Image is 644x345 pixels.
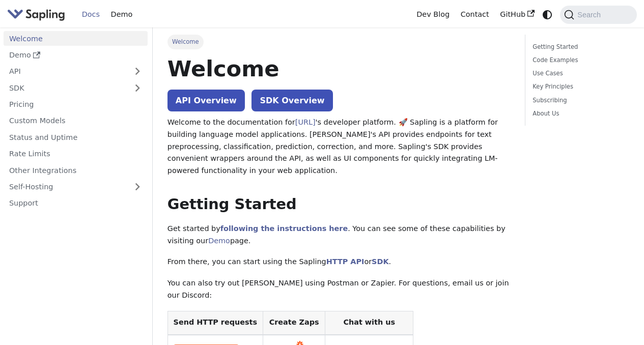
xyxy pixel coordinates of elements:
[167,223,510,247] p: Get started by . You can see some of these capabilities by visiting our page.
[4,31,148,46] a: Welcome
[127,80,148,95] button: Expand sidebar category 'SDK'
[167,117,510,177] p: Welcome to the documentation for 's developer platform. 🚀 Sapling is a platform for building lang...
[326,257,365,266] a: HTTP API
[167,277,510,302] p: You can also try out [PERSON_NAME] using Postman or Zapier. For questions, email us or join our D...
[533,69,626,78] a: Use Cases
[220,224,348,233] a: following the instructions here
[167,55,510,82] h1: Welcome
[533,42,626,52] a: Getting Started
[455,7,495,22] a: Contact
[560,6,636,24] button: Search (Command+K)
[533,55,626,65] a: Code Examples
[4,163,148,178] a: Other Integrations
[574,11,607,19] span: Search
[325,311,413,335] th: Chat with us
[4,97,148,112] a: Pricing
[167,90,245,111] a: API Overview
[4,147,148,161] a: Rate Limits
[167,311,263,335] th: Send HTTP requests
[167,195,510,214] h2: Getting Started
[76,7,105,22] a: Docs
[4,180,148,194] a: Self-Hosting
[533,96,626,105] a: Subscribing
[533,82,626,92] a: Key Principles
[533,109,626,119] a: About Us
[208,237,230,245] a: Demo
[7,7,65,22] img: Sapling.ai
[127,64,148,79] button: Expand sidebar category 'API'
[4,196,148,211] a: Support
[411,7,455,22] a: Dev Blog
[295,118,316,126] a: [URL]
[4,64,127,79] a: API
[372,257,388,266] a: SDK
[4,80,127,95] a: SDK
[167,35,204,49] span: Welcome
[251,90,332,111] a: SDK Overview
[4,113,148,128] a: Custom Models
[494,7,540,22] a: GitHub
[263,311,325,335] th: Create Zaps
[4,130,148,145] a: Status and Uptime
[540,7,555,22] button: Switch between dark and light mode (currently system mode)
[167,256,510,268] p: From there, you can start using the Sapling or .
[7,7,69,22] a: Sapling.aiSapling.ai
[167,35,510,49] nav: Breadcrumbs
[105,7,138,22] a: Demo
[4,48,148,63] a: Demo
